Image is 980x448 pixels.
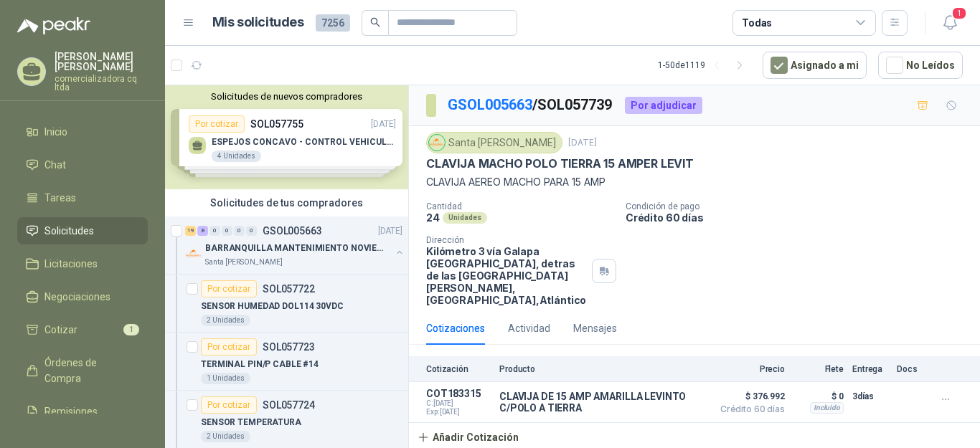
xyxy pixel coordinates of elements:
p: $ 0 [793,388,844,405]
button: Solicitudes de nuevos compradores [171,91,402,102]
div: 0 [234,226,245,236]
p: CLAVIJA MACHO POLO TIERRA 15 AMPER LEVIT [426,156,694,171]
span: Crédito 60 días [713,405,785,414]
p: [PERSON_NAME] [PERSON_NAME] [55,52,148,72]
div: Todas [742,15,772,31]
p: Docs [897,364,925,374]
p: 24 [426,211,440,224]
p: Crédito 60 días [626,211,974,224]
div: Santa [PERSON_NAME] [426,132,562,153]
p: SENSOR HUMEDAD DOL114 30VDC [201,300,344,313]
span: Inicio [44,124,67,140]
p: Santa [PERSON_NAME] [205,257,283,268]
a: Remisiones [17,398,148,425]
div: 2 Unidades [201,315,250,326]
a: Solicitudes [17,217,148,244]
p: comercializadora cq ltda [55,75,148,92]
p: CLAVIJA DE 15 AMP AMARILLA LEVINTO C/POLO A TIERRA [499,391,705,414]
p: SOL057722 [263,284,315,294]
div: Por adjudicar [625,97,702,114]
h1: Mis solicitudes [212,12,304,33]
span: Negociaciones [44,289,110,305]
div: Por cotizar [201,396,257,414]
p: Cotización [426,364,491,374]
a: Negociaciones [17,283,148,310]
span: Solicitudes [44,223,94,239]
p: Precio [713,364,785,374]
div: Incluido [810,402,844,414]
img: Company Logo [185,245,202,262]
p: SOL057724 [263,400,315,410]
button: No Leídos [878,52,963,79]
span: Chat [44,157,66,173]
a: Cotizar1 [17,316,148,343]
p: SOL057723 [263,342,315,352]
p: [DATE] [378,224,402,238]
p: 3 días [852,388,888,405]
div: 1 - 50 de 1119 [658,54,751,77]
button: 1 [937,10,963,36]
span: C: [DATE] [426,399,491,408]
div: 0 [222,226,232,236]
a: Inicio [17,118,148,146]
span: Exp: [DATE] [426,408,491,416]
p: [DATE] [568,136,597,150]
span: $ 376.992 [713,388,785,405]
span: 1 [123,324,139,335]
span: search [370,17,380,27]
div: Por cotizar [201,338,257,356]
img: Company Logo [429,135,445,151]
a: Por cotizarSOL057722SENSOR HUMEDAD DOL114 30VDC2 Unidades [165,275,408,333]
a: Chat [17,151,148,178]
p: Producto [499,364,705,374]
a: Tareas [17,184,148,211]
p: Entrega [852,364,888,374]
div: 0 [246,226,257,236]
a: GSOL005663 [448,96,532,113]
a: Licitaciones [17,250,148,277]
div: 0 [209,226,220,236]
span: 1 [951,6,967,20]
div: 2 Unidades [201,431,250,442]
p: GSOL005663 [263,226,322,236]
div: Por cotizar [201,280,257,297]
p: Dirección [426,235,586,245]
p: SENSOR TEMPERATURA [201,416,301,429]
p: Kilómetro 3 vía Galapa [GEOGRAPHIC_DATA], detras de las [GEOGRAPHIC_DATA][PERSON_NAME], [GEOGRAPH... [426,245,586,306]
span: Cotizar [44,322,77,338]
p: / SOL057739 [448,94,613,116]
button: Asignado a mi [763,52,867,79]
div: Solicitudes de tus compradores [165,189,408,216]
img: Logo peakr [17,17,90,34]
p: TERMINAL PIN/P CABLE #14 [201,358,319,371]
div: Solicitudes de nuevos compradoresPor cotizarSOL057755[DATE] ESPEJOS CONCAVO - CONTROL VEHICULAR4 ... [165,85,408,189]
div: Cotizaciones [426,320,485,336]
a: 19 8 0 0 0 0 GSOL005663[DATE] Company LogoBARRANQUILLA MANTENIMIENTO NOVIEMBRESanta [PERSON_NAME] [185,222,405,268]
div: 1 Unidades [201,373,250,384]
span: Tareas [44,190,76,206]
div: 8 [197,226,208,236]
p: CLAVIJA AEREO MACHO PARA 15 AMP [426,174,963,190]
div: 19 [185,226,196,236]
span: Licitaciones [44,256,98,272]
p: Flete [793,364,844,374]
div: Actividad [508,320,550,336]
div: Mensajes [573,320,617,336]
span: 7256 [316,14,350,32]
p: Cantidad [426,201,614,211]
div: Unidades [443,212,487,224]
p: Condición de pago [626,201,974,211]
a: Órdenes de Compra [17,349,148,392]
p: BARRANQUILLA MANTENIMIENTO NOVIEMBRE [205,242,384,255]
p: COT183315 [426,388,491,399]
span: Remisiones [44,404,98,419]
span: Órdenes de Compra [44,355,134,386]
a: Por cotizarSOL057723TERMINAL PIN/P CABLE #141 Unidades [165,333,408,391]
